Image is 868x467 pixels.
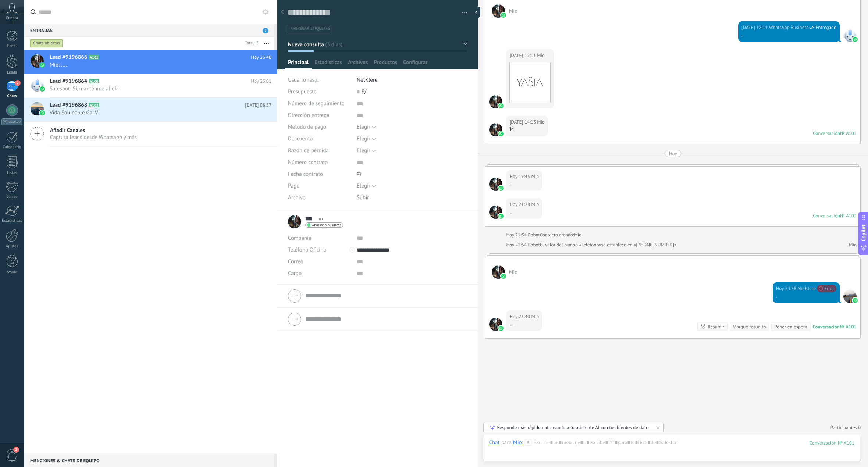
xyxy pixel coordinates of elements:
[288,258,303,265] span: Correo
[30,39,63,48] div: Chats abiertos
[40,86,45,92] img: waba.svg
[357,121,376,133] button: Elegir
[357,182,370,189] span: Elegir
[769,24,809,31] span: WhatsApp Business
[733,323,766,330] div: Marque resuelto
[288,110,351,121] div: Dirección entrega
[540,231,574,239] div: Contacto creado:
[1,270,23,275] div: Ayuda
[840,130,857,136] div: № A101
[708,323,724,330] div: Resumir
[288,121,351,133] div: Método de pago
[50,109,257,116] span: Vida Saludable Ga: V
[774,323,807,330] div: Poner en espera
[288,195,306,200] span: Archivo
[506,231,528,239] div: Hoy 21:54
[574,231,582,239] a: Mio
[489,178,502,191] span: Mio
[1,70,23,75] div: Leads
[492,265,505,279] span: Mio
[1,94,23,99] div: Chats
[263,28,268,33] span: 2
[601,241,677,249] span: se establece en «[PHONE_NUMBER]»
[288,271,302,276] span: Cargo
[509,208,539,215] div: ..
[288,268,351,279] div: Cargo
[776,285,798,292] div: Hoy 23:38
[314,59,342,69] span: Estadísticas
[13,447,19,453] span: 2
[357,180,376,192] button: Elegir
[810,440,854,446] div: 101
[251,54,271,61] span: Hoy 23:40
[40,63,45,68] img: waba.svg
[489,123,502,136] span: Mio
[89,103,99,107] span: A102
[501,439,512,446] span: para
[489,206,502,219] span: Mio
[288,101,345,106] span: Número de seguimiento
[537,118,545,126] span: Mio
[830,424,861,431] a: Participantes:0
[89,55,99,60] span: A101
[489,95,502,108] span: Mio
[498,131,504,136] img: waba.svg
[489,318,502,331] span: Mio
[89,79,99,83] span: A100
[288,113,330,118] span: Dirección entrega
[840,324,857,330] div: № A101
[1,44,23,49] div: Panel
[509,118,537,126] div: [DATE] 14:13
[860,225,867,242] span: Copilot
[513,439,522,446] div: Mio
[509,8,517,15] span: Mio
[24,98,277,121] a: Lead #9196868 A102 [DATE] 08:57 Vida Saludable Ga: V
[497,424,650,431] div: Responde más rápido entrenando a tu asistente AI con tus fuentes de datos
[288,88,317,95] span: Presupuesto
[288,76,319,83] span: Usuario resp.
[288,133,351,145] div: Descuento
[813,130,840,136] div: Conversación
[362,88,366,95] span: S/
[741,24,769,31] div: [DATE] 12:11
[741,31,836,39] div: .
[509,52,537,59] div: [DATE] 12:11
[50,134,139,141] span: Captura leads desde Whatsapp y más!
[509,201,531,208] div: Hoy 21:28
[24,24,274,37] div: Entradas
[50,61,257,68] span: Mio: ....
[15,80,21,86] span: 2
[288,74,351,86] div: Usuario resp.
[357,147,370,154] span: Elegir
[348,59,368,69] span: Archivos
[501,13,506,18] img: waba.svg
[509,180,539,188] div: ..
[357,145,376,157] button: Elegir
[288,124,326,130] span: Método de pago
[242,40,259,47] div: Total: 3
[531,313,539,320] span: Mio
[357,76,378,83] span: NetKlere
[288,145,351,157] div: Razón de pérdida
[245,101,271,109] span: [DATE] 08:57
[357,124,370,131] span: Elegir
[251,78,271,85] span: Hoy 23:01
[288,98,351,110] div: Número de seguimiento
[50,85,257,92] span: Salesbot: Sí, manténme al día
[849,241,857,249] a: Mio
[815,24,836,31] span: Entregado
[288,160,328,165] span: Número contrato
[509,126,545,133] div: M
[288,256,303,268] button: Correo
[288,246,326,253] span: Teléfono Oficina
[1,145,23,150] div: Calendario
[288,244,326,256] button: Teléfono Oficina
[288,86,351,98] div: Presupuesto
[288,59,309,69] span: Principal
[510,62,550,103] img: 63b56520-f07e-4d1f-8d56-e6365d9144bd
[312,223,341,227] span: whatsapp business
[537,52,545,59] span: Mio
[24,454,274,467] div: Menciones & Chats de equipo
[840,213,857,219] div: № A101
[528,242,540,248] span: Robot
